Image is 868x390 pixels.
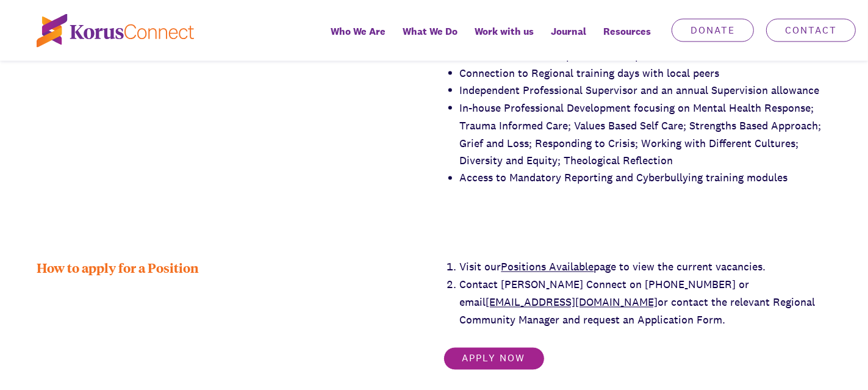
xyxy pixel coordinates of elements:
div: How to apply for a Position [37,259,425,370]
span: Who We Are [331,23,386,40]
li: Independent Professional Supervisor and an annual Supervision allowance [460,82,832,99]
a: Work with us [466,17,542,61]
a: Donate [672,19,754,42]
img: korus-connect%2Fc5177985-88d5-491d-9cd7-4a1febad1357_logo.svg [37,14,194,48]
li: Connection to Regional training days with local peers [460,65,832,82]
li: Visit our page to view the current vacancies. [460,259,832,276]
a: Journal [542,17,595,61]
a: Who We Are [322,17,394,61]
span: What We Do [403,23,457,40]
span: Journal [551,23,586,40]
a: Apply now [443,347,545,370]
a: [EMAIL_ADDRESS][DOMAIN_NAME] [486,295,658,309]
li: Access to Mandatory Reporting and Cyberbullying training modules [460,170,832,187]
a: Contact [766,19,856,42]
li: In-house Professional Development focusing on Mental Health Response; Trauma Informed Care; Value... [460,99,832,170]
a: Positions Available [501,260,594,274]
span: Work with us [475,23,534,40]
a: What We Do [394,17,466,61]
li: Contact [PERSON_NAME] Connect on [PHONE_NUMBER] or email or contact the relevant Regional Communi... [460,276,832,329]
div: Resources [595,17,659,61]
